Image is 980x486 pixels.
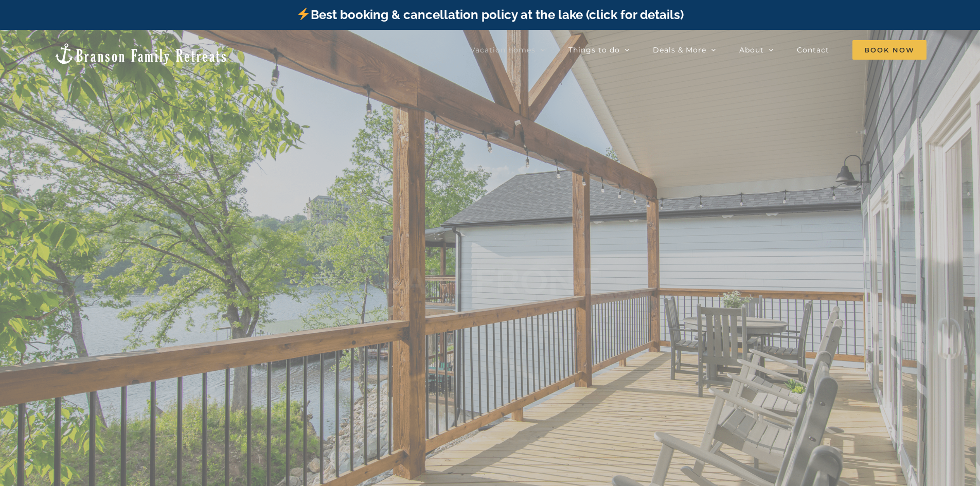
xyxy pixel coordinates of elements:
span: About [739,46,764,53]
img: ⚡️ [297,8,310,20]
h1: LAKEFRONT [381,259,599,303]
span: Contact [797,46,829,53]
a: Things to do [568,40,630,60]
a: Book Now [852,40,926,60]
img: Branson Family Retreats Logo [54,42,228,65]
span: Deals & More [653,46,706,53]
nav: Main Menu [470,40,926,60]
a: Contact [797,40,829,60]
a: Deals & More [653,40,716,60]
a: Best booking & cancellation policy at the lake (click for details) [296,7,683,22]
span: Vacation homes [470,46,536,53]
span: Things to do [568,46,620,53]
a: About [739,40,774,60]
a: Vacation homes [470,40,545,60]
span: Book Now [852,40,926,60]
